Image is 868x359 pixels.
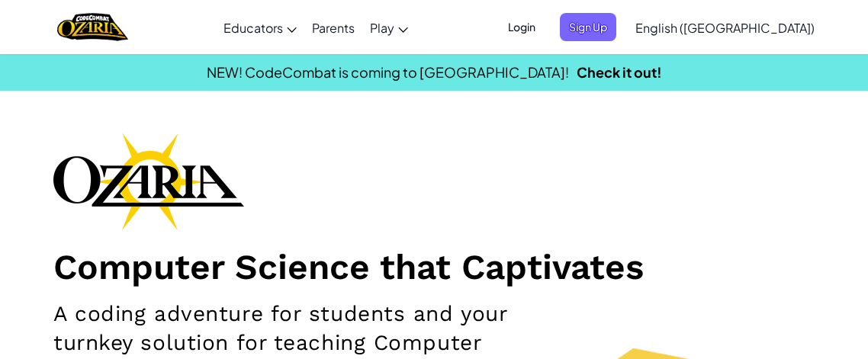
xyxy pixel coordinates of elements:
img: Home [57,11,128,43]
a: Educators [216,7,304,48]
span: Educators [223,20,283,36]
span: NEW! CodeCombat is coming to [GEOGRAPHIC_DATA]! [207,63,569,81]
a: Play [362,7,416,48]
span: English ([GEOGRAPHIC_DATA]) [635,20,815,36]
button: Sign Up [560,13,616,41]
button: Login [499,13,545,41]
a: English ([GEOGRAPHIC_DATA]) [628,7,822,48]
a: Parents [304,7,362,48]
h1: Computer Science that Captivates [53,245,815,288]
a: Check it out! [577,63,662,81]
img: Ozaria branding logo [53,133,244,230]
a: Ozaria by CodeCombat logo [57,11,128,43]
span: Play [370,20,394,36]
